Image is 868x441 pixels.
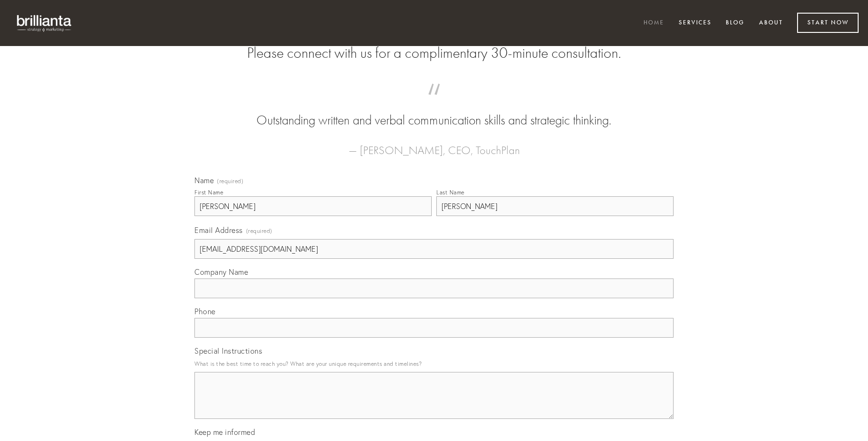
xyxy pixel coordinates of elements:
[797,13,859,33] a: Start Now
[194,44,674,62] h2: Please connect with us for a complimentary 30-minute consultation.
[194,189,223,196] div: First Name
[217,178,243,184] span: (required)
[209,93,659,130] blockquote: Outstanding written and verbal communication skills and strategic thinking.
[194,267,248,277] span: Company Name
[673,15,718,31] a: Services
[209,130,659,160] figcaption: — [PERSON_NAME], CEO, TouchPlan
[753,15,789,31] a: About
[637,15,670,31] a: Home
[194,176,214,185] span: Name
[194,225,243,235] span: Email Address
[194,346,262,356] span: Special Instructions
[209,93,659,111] span: “
[194,427,255,437] span: Keep me informed
[436,189,465,196] div: Last Name
[194,307,216,316] span: Phone
[720,15,751,31] a: Blog
[194,357,674,370] p: What is the best time to reach you? What are your unique requirements and timelines?
[246,224,272,237] span: (required)
[9,9,80,37] img: brillianta - research, strategy, marketing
